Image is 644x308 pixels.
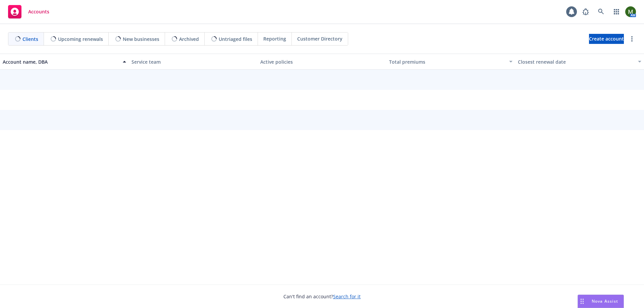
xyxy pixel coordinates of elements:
button: Total premiums [386,54,515,70]
a: Search [594,5,608,18]
span: Clients [22,36,38,43]
div: Active policies [260,58,384,65]
span: Customer Directory [297,35,342,42]
a: more [628,35,636,43]
div: Account name, DBA [3,58,119,65]
a: Accounts [5,2,52,21]
img: photo [625,6,636,17]
button: Nova Assist [578,295,624,308]
div: Drag to move [578,295,586,308]
span: Reporting [263,35,286,42]
span: Nova Assist [592,298,618,304]
div: Service team [131,58,255,65]
a: Search for it [333,293,361,300]
a: Report a Bug [579,5,592,18]
button: Closest renewal date [515,54,644,70]
span: Accounts [28,9,49,14]
a: Create account [589,34,624,44]
a: Switch app [610,5,623,18]
span: Can't find an account? [283,293,361,300]
button: Active policies [258,54,386,70]
span: Untriaged files [219,36,252,43]
span: Upcoming renewals [58,36,103,43]
button: Service team [129,54,258,70]
div: Total premiums [389,58,505,65]
span: Archived [179,36,199,43]
span: New businesses [123,36,159,43]
div: Closest renewal date [518,58,634,65]
span: Create account [589,33,624,45]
